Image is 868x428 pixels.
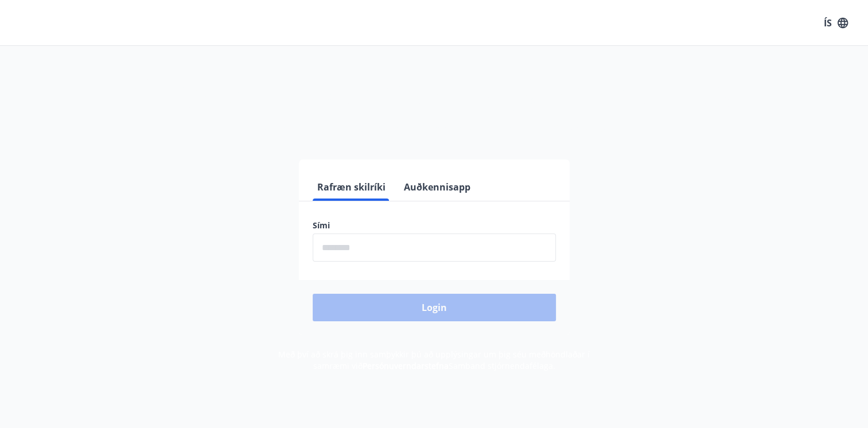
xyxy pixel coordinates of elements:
[254,122,614,136] span: Vinsamlegast skráðu þig inn með rafrænum skilríkjum eða Auðkennisappi.
[313,173,390,201] button: Rafræn skilríki
[399,173,475,201] button: Auðkennisapp
[35,69,834,112] h1: Félagavefur, Samband stjórnendafélaga
[278,349,590,371] span: Með því að skrá þig inn samþykkir þú að upplýsingar um þig séu meðhöndlaðar í samræmi við Samband...
[818,13,854,33] button: ÍS
[313,220,556,231] label: Sími
[363,360,449,371] a: Persónuverndarstefna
